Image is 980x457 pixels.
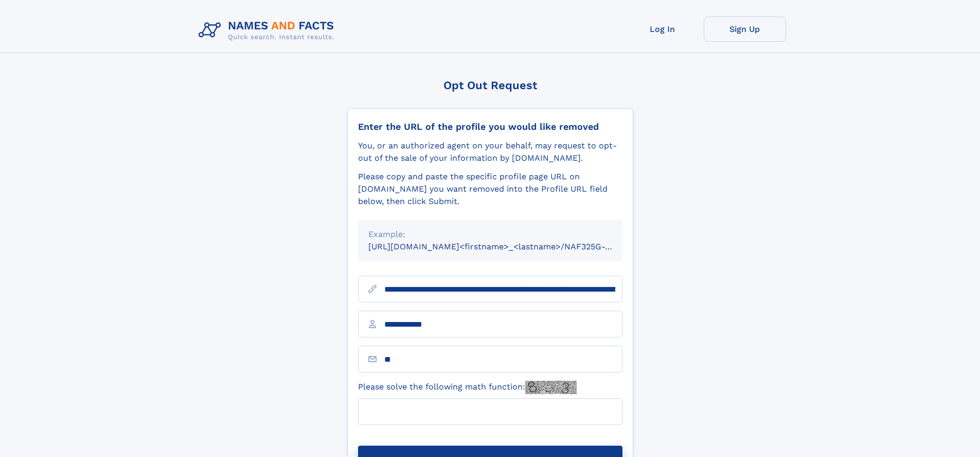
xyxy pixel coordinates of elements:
a: Sign Up [704,16,786,42]
div: You, or an authorized agent on your behalf, may request to opt-out of the sale of your informatio... [358,140,622,164]
div: Opt Out Request [347,79,633,92]
small: [URL][DOMAIN_NAME]<firstname>_<lastname>/NAF325G-xxxxxxxx [368,242,642,251]
div: Example: [368,228,612,241]
label: Please solve the following math function: [358,381,577,394]
div: Enter the URL of the profile you would like removed [358,121,622,132]
a: Log In [621,16,704,42]
div: Please copy and paste the specific profile page URL on [DOMAIN_NAME] you want removed into the Pr... [358,171,622,208]
img: Logo Names and Facts [194,16,343,44]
